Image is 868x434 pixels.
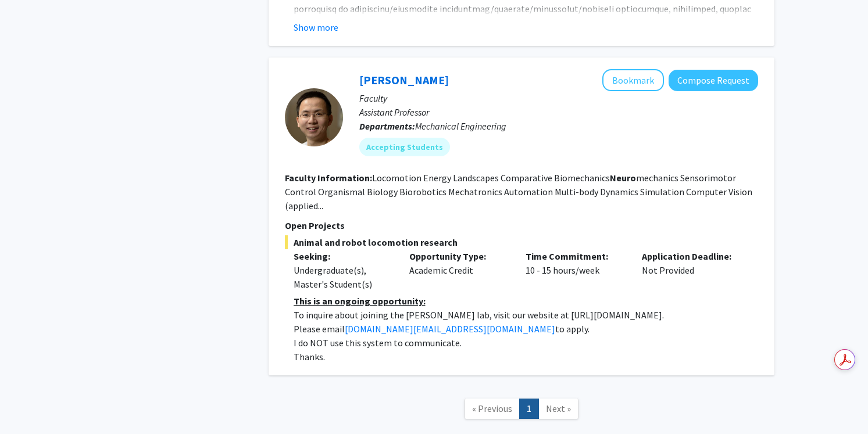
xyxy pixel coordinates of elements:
[526,249,624,263] p: Time Commitment:
[602,69,664,91] button: Add Chen Li to Bookmarks
[669,70,758,91] button: Compose Request to Chen Li
[9,382,49,425] iframe: Chat
[642,249,741,263] p: Application Deadline:
[285,218,758,232] p: Open Projects
[294,263,392,291] div: Undergraduate(s), Master's Student(s)
[415,120,506,132] span: Mechanical Engineering
[294,336,758,350] p: I do NOT use this system to communicate.
[359,120,415,132] b: Departments:
[359,138,450,156] mat-chip: Accepting Students
[285,172,752,211] fg-read-more: Locomotion Energy Landscapes Comparative Biomechanics mechanics Sensorimotor Control Organismal B...
[359,73,449,87] a: [PERSON_NAME]
[294,308,758,322] p: To inquire about joining the [PERSON_NAME] lab, visit our website at [URL][DOMAIN_NAME].
[294,295,426,307] u: This is an ongoing opportunity:
[285,172,372,184] b: Faculty Information:
[345,323,555,335] a: [DOMAIN_NAME][EMAIL_ADDRESS][DOMAIN_NAME]
[294,322,758,336] p: Please email to apply.
[285,235,758,249] span: Animal and robot locomotion research
[359,105,758,119] p: Assistant Professor
[294,249,392,263] p: Seeking:
[359,91,758,105] p: Faculty
[517,249,633,291] div: 10 - 15 hours/week
[409,249,508,263] p: Opportunity Type:
[472,403,512,414] span: « Previous
[538,399,578,419] a: Next Page
[546,403,571,414] span: Next »
[519,399,539,419] a: 1
[294,350,758,364] p: Thanks.
[269,387,774,434] nav: Page navigation
[633,249,749,291] div: Not Provided
[401,249,517,291] div: Academic Credit
[610,172,636,184] b: Neuro
[465,399,520,419] a: Previous Page
[294,20,338,34] button: Show more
